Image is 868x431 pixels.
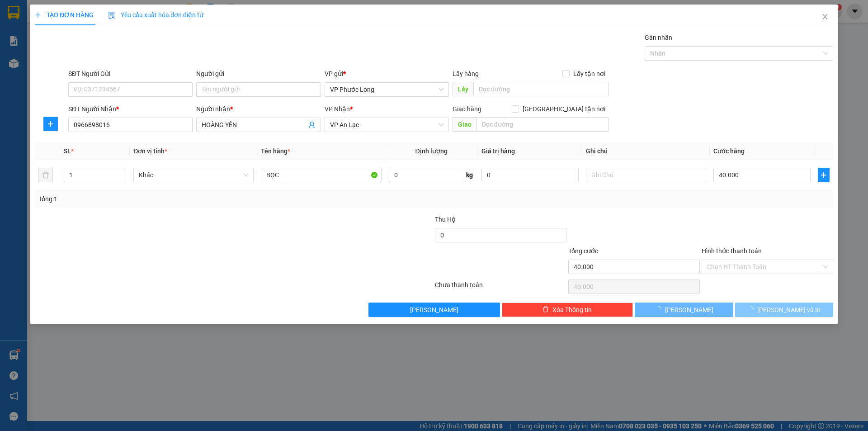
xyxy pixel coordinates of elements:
span: Yêu cầu xuất hóa đơn điện tử [108,11,203,19]
span: Cước hàng [713,147,745,155]
span: delete [542,306,549,313]
input: VD: Bàn, Ghế [261,168,381,182]
span: plus [35,12,41,18]
span: Lấy hàng [453,70,479,77]
span: loading [655,306,665,313]
span: plus [44,120,57,128]
span: Khác [139,168,248,182]
button: [PERSON_NAME] [368,303,500,317]
img: logo.jpg [11,11,57,57]
label: Gán nhãn [645,34,672,41]
span: plus [818,171,829,179]
span: [PERSON_NAME] [410,305,458,315]
span: Lấy [453,82,473,96]
span: close [821,13,829,20]
button: [PERSON_NAME] và In [735,303,833,317]
div: SĐT Người Nhận [68,104,193,114]
span: [GEOGRAPHIC_DATA] tận nơi [519,104,609,114]
input: 0 [481,168,579,182]
span: Giá trị hàng [481,147,515,155]
span: VP Phước Long [330,83,443,96]
input: Dọc đường [476,117,609,132]
span: SL [64,147,71,155]
input: Ghi Chú [586,168,706,182]
span: kg [465,168,474,182]
div: SĐT Người Gửi [68,69,193,79]
span: Lấy tận nơi [570,69,609,79]
div: Người nhận [196,104,321,114]
span: Giao [453,117,476,132]
span: TẠO ĐƠN HÀNG [35,11,94,19]
span: VP Nhận [325,105,350,113]
input: Dọc đường [473,82,609,96]
button: Close [812,5,838,30]
div: Chưa thanh toán [434,280,567,296]
label: Hình thức thanh toán [702,247,762,255]
span: VP An Lạc [330,118,443,132]
img: icon [108,12,115,19]
span: Thu Hộ [435,216,456,223]
span: Đơn vị tính [133,147,167,155]
button: plus [43,117,58,131]
span: user-add [308,121,316,128]
button: plus [818,168,830,182]
li: Hotline: 02839552959 [85,33,378,45]
span: [PERSON_NAME] và In [757,305,821,315]
div: Người gửi [196,69,321,79]
button: deleteXóa Thông tin [502,303,633,317]
span: Tên hàng [261,147,290,155]
b: GỬI : VP Phước Long [11,66,130,81]
span: loading [747,306,757,313]
button: delete [38,168,53,182]
button: [PERSON_NAME] [635,303,733,317]
div: VP gửi [325,69,449,79]
span: Định lượng [415,147,448,155]
span: Xóa Thông tin [552,305,592,315]
th: Ghi chú [582,142,710,160]
li: 26 Phó Cơ Điều, Phường 12 [85,22,378,33]
div: Tổng: 1 [38,194,335,204]
span: Giao hàng [453,105,481,113]
span: Tổng cước [568,247,598,255]
span: [PERSON_NAME] [665,305,713,315]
